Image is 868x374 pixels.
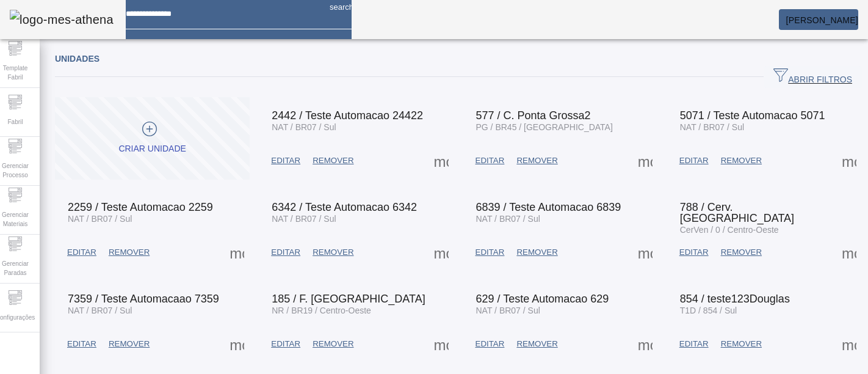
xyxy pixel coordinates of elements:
button: REMOVER [306,241,360,263]
span: 6839 / Teste Automacao 6839 [476,201,621,213]
span: EDITAR [67,338,96,350]
span: EDITAR [679,338,709,350]
span: REMOVER [313,246,353,258]
span: EDITAR [476,155,505,167]
span: EDITAR [67,246,96,258]
span: NAT / BR07 / Sul [680,122,744,132]
button: EDITAR [673,241,715,263]
span: T1D / 854 / Sul [680,306,737,315]
span: 185 / F. [GEOGRAPHIC_DATA] [272,293,425,305]
span: NAT / BR07 / Sul [68,214,132,224]
button: EDITAR [265,150,306,172]
span: EDITAR [271,338,300,350]
button: Mais [226,333,248,355]
span: 5071 / Teste Automacao 5071 [680,109,825,122]
span: [PERSON_NAME] [786,15,858,25]
span: REMOVER [721,155,762,167]
span: Unidades [55,54,99,64]
span: 788 / Cerv. [GEOGRAPHIC_DATA] [680,201,794,224]
span: REMOVER [721,246,762,258]
span: EDITAR [476,246,505,258]
button: Mais [634,241,656,263]
span: NAT / BR07 / Sul [476,214,540,224]
span: REMOVER [516,155,557,167]
button: REMOVER [103,241,156,263]
button: EDITAR [673,150,715,172]
button: REMOVER [510,150,563,172]
button: EDITAR [469,333,511,355]
span: 6342 / Teste Automacao 6342 [272,201,417,213]
button: REMOVER [306,150,360,172]
button: Mais [430,241,452,263]
button: REMOVER [510,333,563,355]
span: EDITAR [476,338,505,350]
button: REMOVER [103,333,156,355]
button: Mais [430,333,452,355]
button: Mais [838,333,860,355]
button: Mais [634,150,656,172]
span: 2442 / Teste Automacao 24422 [272,109,423,122]
span: REMOVER [313,155,353,167]
button: EDITAR [265,333,306,355]
div: Criar unidade [118,143,186,155]
span: ABRIR FILTROS [773,68,852,86]
span: REMOVER [109,246,150,258]
button: EDITAR [265,241,306,263]
span: 2259 / Teste Automacao 2259 [68,201,213,213]
button: Mais [430,150,452,172]
span: NAT / BR07 / Sul [68,306,132,315]
span: REMOVER [516,246,557,258]
button: EDITAR [673,333,715,355]
span: NAT / BR07 / Sul [272,214,336,224]
span: PG / BR45 / [GEOGRAPHIC_DATA] [476,122,613,132]
span: EDITAR [679,155,709,167]
span: NAT / BR07 / Sul [476,306,540,315]
span: 7359 / Teste Automacaao 7359 [68,293,219,305]
button: EDITAR [469,241,511,263]
button: REMOVER [715,241,768,263]
button: REMOVER [306,333,360,355]
span: 577 / C. Ponta Grossa2 [476,109,591,122]
button: EDITAR [469,150,511,172]
button: REMOVER [715,150,768,172]
button: ABRIR FILTROS [764,66,862,88]
span: REMOVER [516,338,557,350]
span: NR / BR19 / Centro-Oeste [272,306,371,315]
span: Fabril [4,114,26,130]
button: Mais [838,150,860,172]
button: EDITAR [61,241,103,263]
span: EDITAR [679,246,709,258]
span: 854 / teste123Douglas [680,293,790,305]
button: Criar unidade [55,97,250,180]
span: EDITAR [271,246,300,258]
span: NAT / BR07 / Sul [272,122,336,132]
span: REMOVER [313,338,353,350]
button: Mais [634,333,656,355]
span: REMOVER [109,338,150,350]
button: EDITAR [61,333,103,355]
button: REMOVER [715,333,768,355]
button: Mais [226,241,248,263]
button: Mais [838,241,860,263]
img: logo-mes-athena [10,10,114,29]
span: EDITAR [271,155,300,167]
button: REMOVER [510,241,563,263]
span: 629 / Teste Automacao 629 [476,293,609,305]
span: REMOVER [721,338,762,350]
